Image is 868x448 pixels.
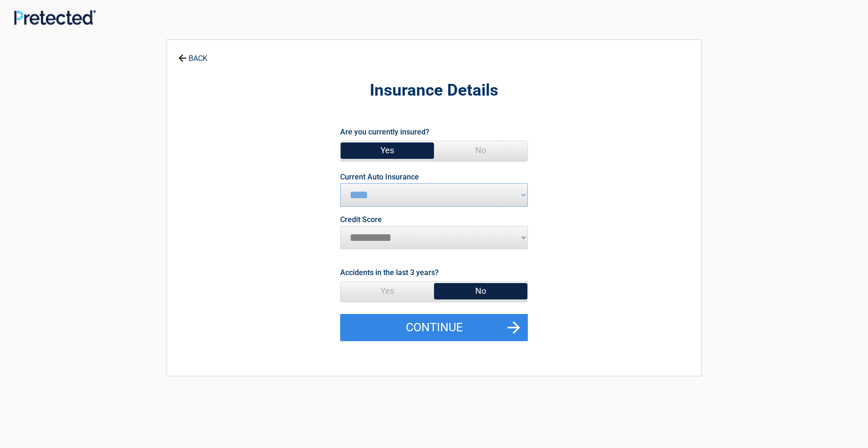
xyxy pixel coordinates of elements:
[340,216,382,224] label: Credit Score
[341,282,434,300] span: Yes
[340,173,419,181] label: Current Auto Insurance
[434,282,527,300] span: No
[341,141,434,160] span: Yes
[340,266,439,279] label: Accidents in the last 3 years?
[219,80,649,102] h2: Insurance Details
[434,141,527,160] span: No
[176,46,209,62] a: BACK
[340,314,528,341] button: Continue
[340,126,429,138] label: Are you currently insured?
[14,10,96,25] img: Main Logo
